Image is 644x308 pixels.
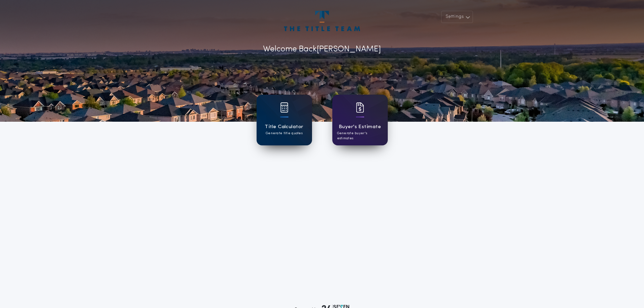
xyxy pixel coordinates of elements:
a: card iconBuyer's EstimateGenerate buyer's estimates [332,95,388,145]
p: Generate buyer's estimates [337,131,383,141]
button: Settings [441,11,473,23]
h1: Title Calculator [265,123,303,131]
p: Generate title quotes [266,131,303,136]
img: account-logo [284,11,360,31]
h1: Buyer's Estimate [339,123,381,131]
img: card icon [280,102,288,113]
p: Welcome Back [PERSON_NAME] [263,43,381,55]
img: card icon [356,102,364,113]
a: card iconTitle CalculatorGenerate title quotes [257,95,312,145]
